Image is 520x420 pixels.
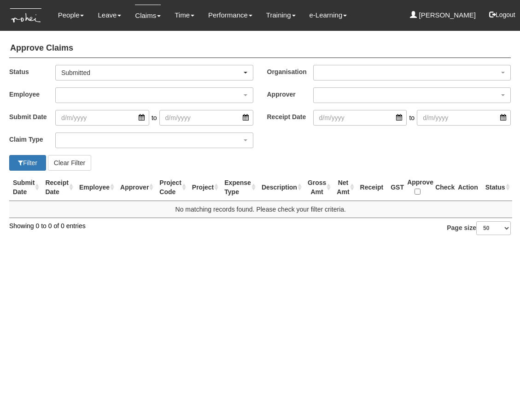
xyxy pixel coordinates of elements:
th: Net Amt : activate to sort column ascending [333,174,356,201]
th: Submit Date : activate to sort column ascending [9,174,41,201]
label: Page size [447,221,511,235]
div: Submitted [61,68,242,77]
button: Submitted [55,65,253,81]
a: Training [266,5,296,26]
a: [PERSON_NAME] [410,5,476,26]
span: to [407,110,417,126]
th: Status : activate to sort column ascending [482,174,512,201]
th: Action [454,174,482,201]
label: Submit Date [9,110,55,123]
input: d/m/yyyy [55,110,149,126]
th: Description : activate to sort column ascending [258,174,304,201]
label: Claim Type [9,132,55,146]
a: Claims [135,5,161,26]
select: Page size [476,221,511,235]
a: People [58,5,84,26]
input: d/m/yyyy [159,110,253,126]
th: Gross Amt : activate to sort column ascending [304,174,333,201]
a: Leave [98,5,121,26]
label: Employee [9,87,55,101]
a: Time [175,5,194,26]
th: GST [387,174,403,201]
th: Approver : activate to sort column ascending [117,174,156,201]
h4: Approve Claims [9,39,511,58]
th: Approve [403,174,432,201]
input: d/m/yyyy [417,110,511,126]
th: Expense Type : activate to sort column ascending [221,174,258,201]
label: Receipt Date [267,110,313,123]
th: Project : activate to sort column ascending [188,174,221,201]
a: e-Learning [310,5,347,26]
button: Clear Filter [48,155,91,171]
input: d/m/yyyy [313,110,407,126]
button: Filter [9,155,46,171]
label: Status [9,65,55,78]
th: Project Code : activate to sort column ascending [156,174,188,201]
label: Approver [267,87,313,101]
th: Employee : activate to sort column ascending [76,174,117,201]
th: Check [432,174,454,201]
label: Organisation [267,65,313,78]
th: Receipt Date : activate to sort column ascending [41,174,76,201]
span: to [149,110,159,126]
td: No matching records found. Please check your filter criteria. [9,201,512,218]
a: Performance [208,5,252,26]
th: Receipt [356,174,387,201]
